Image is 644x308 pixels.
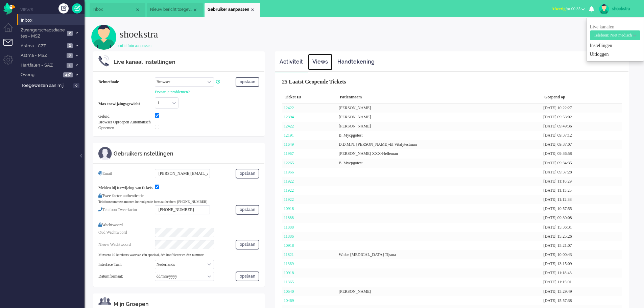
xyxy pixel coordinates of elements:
[98,207,155,217] div: Telefoon Twee-factor
[20,62,65,69] span: Hartfalen - SAZ
[98,193,259,199] div: Twee-factor-authenticatie
[135,7,140,13] div: Close tab
[284,298,294,303] a: 10469
[337,159,542,168] div: B. Mycpgotest
[542,113,622,122] div: [DATE] 09:53:02
[192,7,198,13] div: Close tab
[542,268,622,278] div: [DATE] 11:18:43
[98,262,155,267] div: Interface Taal:
[551,6,580,11] span: for 00:35
[284,225,294,230] a: 11888
[236,77,259,87] button: opslaan
[337,113,542,122] div: [PERSON_NAME]
[284,280,294,284] a: 11365
[284,270,294,275] a: 10918
[236,169,259,179] button: opslaan
[284,261,294,266] a: 11369
[547,4,589,14] button: Afwezigfor 00:35
[542,131,622,140] div: [DATE] 09:37:12
[333,54,379,70] a: Handtekening
[542,159,622,168] div: [DATE] 09:34:35
[590,42,640,49] a: Instellingen
[98,114,155,119] div: Geluid
[67,31,73,36] span: 2
[284,142,294,147] a: 11649
[542,232,622,241] div: [DATE] 15:25:26
[284,124,294,128] a: 12422
[542,223,622,232] div: [DATE] 15:36:31
[20,7,85,13] li: Views
[337,250,542,259] div: Wiebe [MEDICAL_DATA] Tijsma
[542,122,622,131] div: [DATE] 09:49:36
[20,27,65,40] span: Zwangerschapsdiabetes - MSZ
[542,287,622,296] div: [DATE] 13:29:49
[20,52,65,59] span: Astma - MSZ
[542,177,622,186] div: [DATE] 11:16:29
[284,179,294,184] a: 11922
[98,297,111,305] img: ic_m_group.svg
[542,168,622,177] div: [DATE] 09:37:28
[284,105,294,110] a: 12422
[236,240,259,250] button: opslaan
[91,24,117,50] img: user.svg
[98,253,205,257] small: Minstens 10 karakters waarvan één speciaal, één hoofdletter en één nummer:
[120,28,158,40] span: shoekstra
[93,7,135,13] span: Inbox
[67,53,73,58] span: 8
[98,185,155,191] div: Melden bij toewijzing van tickets
[598,4,637,14] a: shoekstra
[542,103,622,113] div: [DATE] 10:22:27
[73,83,79,88] span: 0
[98,171,155,181] div: Email
[599,4,609,14] img: avatar
[542,250,622,259] div: [DATE] 10:00:43
[67,43,73,48] span: 2
[21,82,71,89] span: Toegewezen aan mij
[284,115,294,119] a: 12394
[58,3,69,14] div: Creëer ticket
[250,7,255,13] div: Close tab
[284,188,294,193] a: 11922
[20,43,65,49] span: Astma - CZE
[547,2,589,17] li: Afwezigfor 00:35
[3,55,19,70] li: Admin menu
[542,278,622,287] div: [DATE] 11:15:01
[612,5,637,12] div: shoekstra
[337,140,542,149] div: D.D.M.N. [PERSON_NAME]-El Vitalytestman
[98,242,131,247] span: Nieuw Wachtwoord
[98,147,112,160] img: ic_m_profile.svg
[542,149,622,158] div: [DATE] 09:36:58
[590,24,640,38] span: Live kanalen
[542,259,622,268] div: [DATE] 13:15:09
[284,170,294,174] a: 11966
[155,89,190,95] a: Ervaar je problemen?
[117,43,151,48] a: profielfoto aanpassen
[98,79,119,84] b: Belmethode
[98,55,110,67] img: ic_m_phone_settings.svg
[236,205,259,215] button: opslaan
[20,72,61,78] span: Overig
[205,3,260,17] li: user36
[282,79,346,85] b: 25 Laatst Geopende Tickets
[208,7,250,13] span: Gebruiker aanpassen
[590,51,640,58] a: Uitloggen
[3,3,15,15] img: flow_omnibird.svg
[284,206,294,211] a: 10918
[284,215,294,220] a: 11888
[98,119,155,131] div: Browser Oproepen Automatisch Opnemen
[542,204,622,213] div: [DATE] 10:57:55
[308,54,332,70] a: Views
[542,140,622,149] div: [DATE] 09:37:07
[594,33,632,38] span: Telefoon: Niet medisch
[20,81,85,89] a: Toegewezen aan mij 0
[337,131,542,140] div: B. Mycpgotest
[98,200,207,204] small: Telefoonnummers moeten het volgende formaat hebben: [PHONE_NUMBER]
[284,133,294,138] a: 12191
[114,58,259,66] div: Live kanaal instellingen
[337,287,542,296] div: [PERSON_NAME]
[337,149,542,158] div: [PERSON_NAME] XXX-Helleman
[147,3,203,17] li: 12422
[590,30,640,40] button: Telefoon: Niet medisch
[3,39,19,54] li: Tickets menu
[542,296,622,305] div: [DATE] 15:57:38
